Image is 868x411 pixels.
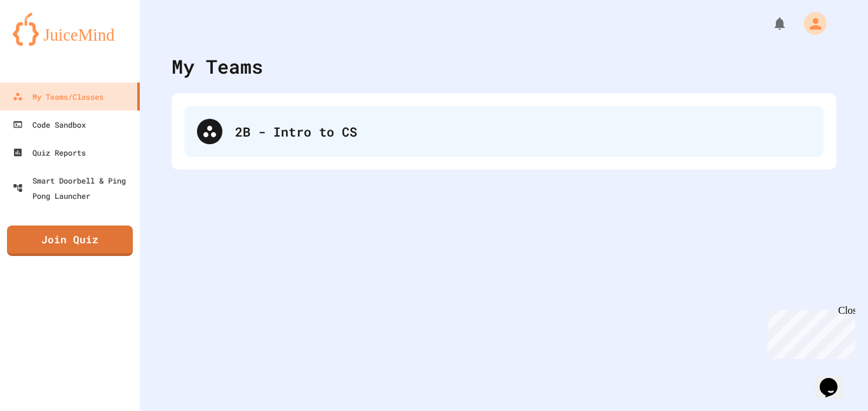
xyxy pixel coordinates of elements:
div: Quiz Reports [13,145,86,160]
div: Chat with us now!Close [5,5,88,81]
img: logo-orange.svg [13,13,127,46]
iframe: chat widget [763,305,855,359]
div: Code Sandbox [13,117,86,132]
a: Join Quiz [7,226,133,256]
div: My Notifications [749,13,790,34]
div: Smart Doorbell & Ping Pong Launcher [13,173,135,203]
div: My Teams [172,52,263,81]
iframe: chat widget [815,360,855,398]
div: My Account [790,9,830,38]
div: 2B - Intro to CS [184,106,824,157]
div: My Teams/Classes [13,89,104,104]
div: 2B - Intro to CS [235,122,811,141]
